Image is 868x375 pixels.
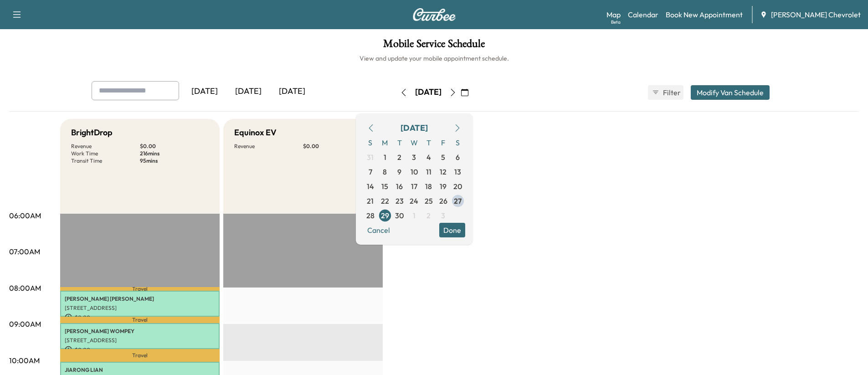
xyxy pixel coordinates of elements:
[60,317,220,324] p: Travel
[412,152,416,163] span: 3
[426,210,431,221] span: 2
[71,143,140,150] p: Revenue
[381,195,389,206] span: 22
[384,152,386,163] span: 1
[456,152,460,163] span: 6
[395,195,404,206] span: 23
[663,87,679,98] span: Filter
[65,295,215,303] p: [PERSON_NAME] [PERSON_NAME]
[9,54,859,63] h6: View and update your mobile appointment schedule.
[439,195,447,206] span: 26
[226,81,270,102] div: [DATE]
[454,166,461,177] span: 13
[407,135,421,150] span: W
[606,9,621,20] a: MapBeta
[367,181,374,192] span: 14
[367,195,374,206] span: 21
[454,195,462,206] span: 27
[397,166,401,177] span: 9
[183,81,226,102] div: [DATE]
[65,366,215,374] p: JIARONG LIAN
[369,166,372,177] span: 7
[421,135,436,150] span: T
[397,152,401,163] span: 2
[60,287,220,291] p: Travel
[234,126,277,139] h5: Equinox EV
[381,210,389,221] span: 29
[363,223,394,237] button: Cancel
[426,166,431,177] span: 11
[401,122,428,134] div: [DATE]
[378,135,392,150] span: M
[411,181,417,192] span: 17
[71,126,113,139] h5: BrightDrop
[381,181,388,192] span: 15
[451,135,465,150] span: S
[363,135,378,150] span: S
[65,313,215,322] p: $ 0.00
[396,181,403,192] span: 16
[413,210,416,221] span: 1
[9,38,859,54] h1: Mobile Service Schedule
[425,195,433,206] span: 25
[65,304,215,312] p: [STREET_ADDRESS]
[9,318,41,329] p: 09:00AM
[65,346,215,354] p: $ 0.00
[234,143,303,150] p: Revenue
[436,135,451,150] span: F
[440,166,447,177] span: 12
[383,166,387,177] span: 8
[440,181,447,192] span: 19
[415,87,442,98] div: [DATE]
[410,195,418,206] span: 24
[60,349,220,362] p: Travel
[425,181,432,192] span: 18
[9,246,40,257] p: 07:00AM
[441,210,445,221] span: 3
[65,337,215,344] p: [STREET_ADDRESS]
[65,328,215,335] p: [PERSON_NAME] WOMPEY
[411,166,418,177] span: 10
[366,210,375,221] span: 28
[771,9,861,20] span: [PERSON_NAME] Chevrolet
[140,157,209,164] p: 95 mins
[453,181,462,192] span: 20
[666,9,743,20] a: Book New Appointment
[392,135,407,150] span: T
[628,9,658,20] a: Calendar
[611,19,621,26] div: Beta
[395,210,404,221] span: 30
[9,210,41,221] p: 06:00AM
[691,85,770,100] button: Modify Van Schedule
[140,150,209,157] p: 216 mins
[441,152,445,163] span: 5
[9,355,40,366] p: 10:00AM
[439,223,465,237] button: Done
[9,283,41,293] p: 08:00AM
[140,143,209,150] p: $ 0.00
[426,152,431,163] span: 4
[71,157,140,164] p: Transit Time
[303,143,372,150] p: $ 0.00
[412,8,456,21] img: Curbee Logo
[367,152,374,163] span: 31
[648,85,683,100] button: Filter
[71,150,140,157] p: Work Time
[270,81,314,102] div: [DATE]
